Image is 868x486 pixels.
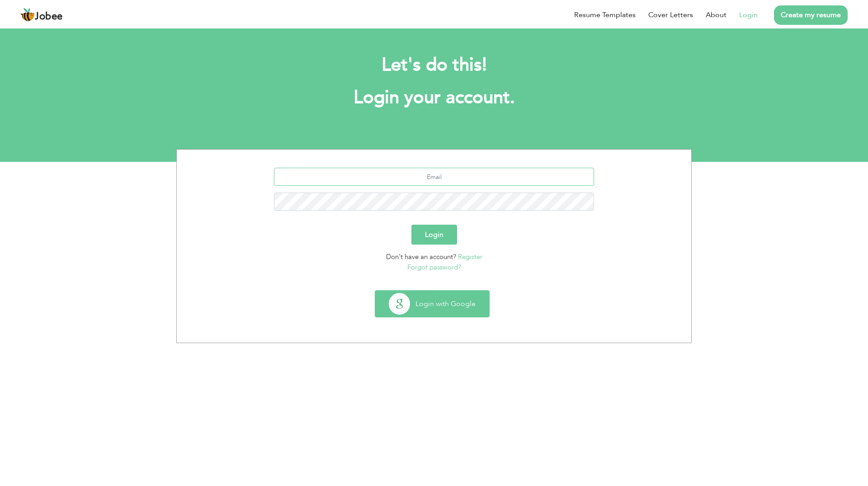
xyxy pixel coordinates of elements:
[20,8,35,22] img: jobee.io
[35,12,63,22] span: Jobee
[190,86,678,109] h1: Login your account.
[774,5,848,25] a: Create my resume
[411,225,457,245] button: Login
[375,291,489,317] button: Login with Google
[739,9,758,20] a: Login
[274,168,594,186] input: Email
[706,9,726,20] a: About
[407,263,461,272] a: Forgot password?
[190,53,678,77] h2: Let's do this!
[386,252,456,261] span: Don't have an account?
[20,8,63,22] a: Jobee
[648,9,693,20] a: Cover Letters
[458,252,482,261] a: Register
[574,9,636,20] a: Resume Templates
